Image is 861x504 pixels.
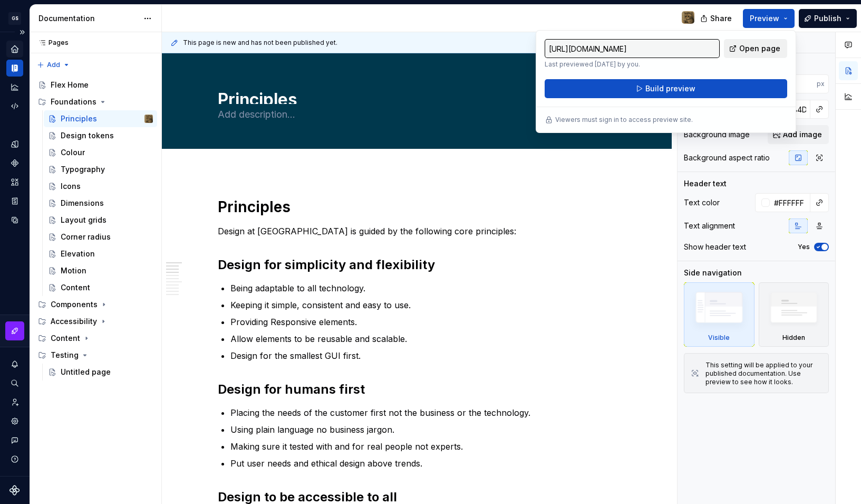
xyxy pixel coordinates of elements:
[44,110,157,127] a: PrinciplesDavid
[783,129,822,140] span: Add image
[61,181,81,192] div: Icons
[6,136,23,153] a: Design tokens
[684,242,746,252] div: Show header text
[684,197,720,208] div: Text color
[230,349,616,362] p: Design for the smallest GUI first.
[6,375,23,392] button: Search ⌘K
[684,153,770,163] div: Background aspect ratio
[782,334,805,342] div: Hidden
[61,249,95,259] div: Elevation
[61,282,90,293] div: Content
[51,80,89,90] div: Flex Home
[545,60,720,69] p: Last previewed [DATE] by you.
[6,174,23,191] a: Assets
[44,127,157,144] a: Design tokens
[684,129,750,140] div: Background image
[6,432,23,449] button: Contact support
[230,457,616,470] p: Put user needs and ethical design above trends.
[705,361,822,386] div: This setting will be applied to your published documentation. Use preview to see how it looks.
[6,60,23,77] a: Documentation
[230,406,616,419] p: Placing the needs of the customer first not the business or the technology.
[44,262,157,279] a: Motion
[34,77,157,381] div: Page tree
[799,9,857,28] button: Publish
[6,193,23,210] a: Storybook stories
[682,11,694,24] img: David
[44,195,157,212] a: Dimensions
[6,98,23,115] a: Code automation
[684,282,754,347] div: Visible
[6,413,23,430] div: Settings
[6,79,23,96] div: Analytics
[44,229,157,245] a: Corner radius
[51,316,97,327] div: Accessibility
[61,113,97,124] div: Principles
[51,97,96,107] div: Foundations
[51,299,98,310] div: Components
[6,394,23,411] a: Invite team
[230,332,616,345] p: Allow elements to be reusable and scalable.
[61,215,107,225] div: Layout grids
[61,164,105,175] div: Typography
[34,93,157,110] div: Foundations
[739,43,780,54] span: Open page
[6,212,23,229] a: Data sources
[218,381,616,398] h2: Design for humans first
[645,83,695,94] span: Build preview
[144,115,153,123] img: David
[47,61,60,69] span: Add
[38,13,138,24] div: Documentation
[2,7,27,30] button: GS
[684,221,735,231] div: Text alignment
[15,25,30,40] button: Expand sidebar
[183,39,337,47] span: This page is new and has not been published yet.
[798,243,810,251] label: Yes
[8,12,21,25] div: GS
[44,178,157,195] a: Icons
[776,74,817,93] input: Auto
[684,178,727,189] div: Header text
[9,485,20,496] svg: Supernova Logo
[708,334,730,342] div: Visible
[61,147,85,158] div: Colour
[6,41,23,58] a: Home
[230,316,616,328] p: Providing Responsive elements.
[684,268,742,278] div: Side navigation
[44,279,157,296] a: Content
[61,130,114,141] div: Design tokens
[817,80,825,88] p: px
[545,79,787,98] button: Build preview
[34,77,157,93] a: Flex Home
[44,144,157,161] a: Colour
[695,9,739,28] button: Share
[555,116,693,124] p: Viewers must sign in to access preview site.
[34,330,157,347] div: Content
[6,155,23,172] a: Components
[230,282,616,294] p: Being adaptable to all technology.
[44,364,157,381] a: Untitled page
[218,256,616,273] h2: Design for simplicity and flexibility
[44,212,157,229] a: Layout grids
[34,313,157,330] div: Accessibility
[230,423,616,436] p: Using plain language no business jargon.
[230,440,616,453] p: Making sure it tested with and for real people not experts.
[743,9,795,28] button: Preview
[61,265,86,276] div: Motion
[44,245,157,262] a: Elevation
[6,356,23,373] button: Notifications
[770,193,810,212] input: Auto
[710,13,732,24] span: Share
[230,299,616,311] p: Keeping it simple, consistent and easy to use.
